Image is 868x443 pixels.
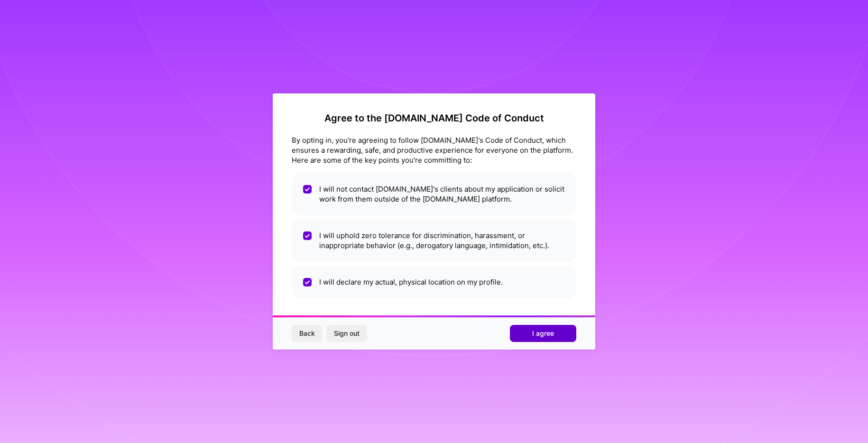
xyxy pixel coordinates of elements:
li: I will declare my actual, physical location on my profile. [292,266,576,298]
span: I agree [532,329,554,338]
h2: Agree to the [DOMAIN_NAME] Code of Conduct [292,112,576,124]
button: I agree [510,325,576,342]
span: Back [299,329,315,338]
button: Back [292,325,323,342]
div: By opting in, you're agreeing to follow [DOMAIN_NAME]'s Code of Conduct, which ensures a rewardin... [292,135,576,165]
button: Sign out [326,325,367,342]
li: I will not contact [DOMAIN_NAME]'s clients about my application or solicit work from them outside... [292,173,576,215]
li: I will uphold zero tolerance for discrimination, harassment, or inappropriate behavior (e.g., der... [292,219,576,262]
span: Sign out [334,329,360,338]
